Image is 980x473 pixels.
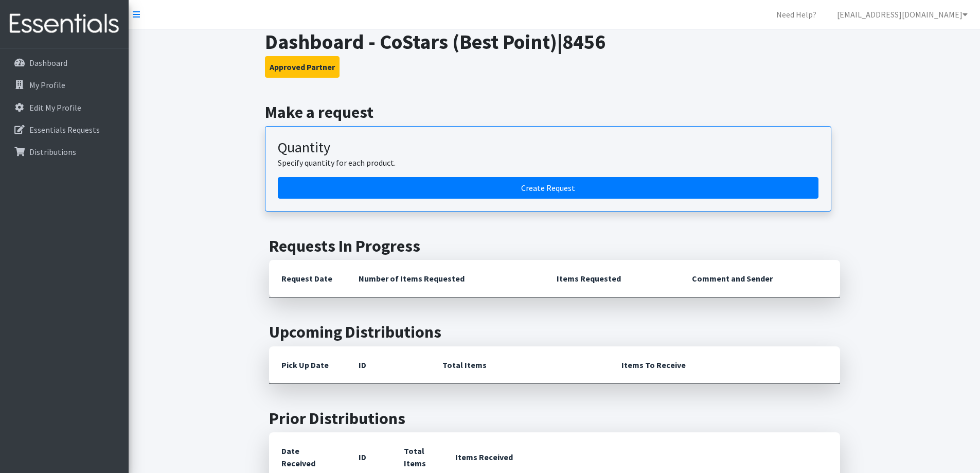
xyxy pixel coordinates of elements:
button: Approved Partner [265,56,340,78]
p: Edit My Profile [29,102,81,113]
a: Create a request by quantity [278,177,818,199]
p: My Profile [29,80,65,90]
th: Request Date [269,260,346,297]
a: Edit My Profile [4,97,124,118]
h2: Make a request [265,102,844,122]
h2: Prior Distributions [269,409,840,428]
a: [EMAIL_ADDRESS][DOMAIN_NAME] [829,4,976,25]
th: ID [346,346,430,384]
h2: Upcoming Distributions [269,322,840,342]
p: Essentials Requests [29,125,100,135]
a: Essentials Requests [4,119,124,140]
a: Distributions [4,142,124,162]
h1: Dashboard - CoStars (Best Point)|8456 [265,29,844,54]
a: Dashboard [4,52,124,73]
img: HumanEssentials [4,7,124,41]
a: My Profile [4,75,124,95]
p: Distributions [29,147,76,157]
th: Pick Up Date [269,346,346,384]
th: Number of Items Requested [346,260,545,297]
p: Specify quantity for each product. [278,156,818,169]
p: Dashboard [29,58,67,68]
th: Items To Receive [609,346,840,384]
th: Total Items [430,346,609,384]
a: Need Help? [768,4,825,25]
h3: Quantity [278,139,818,156]
th: Comment and Sender [680,260,840,297]
h2: Requests In Progress [269,236,840,256]
th: Items Requested [544,260,680,297]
